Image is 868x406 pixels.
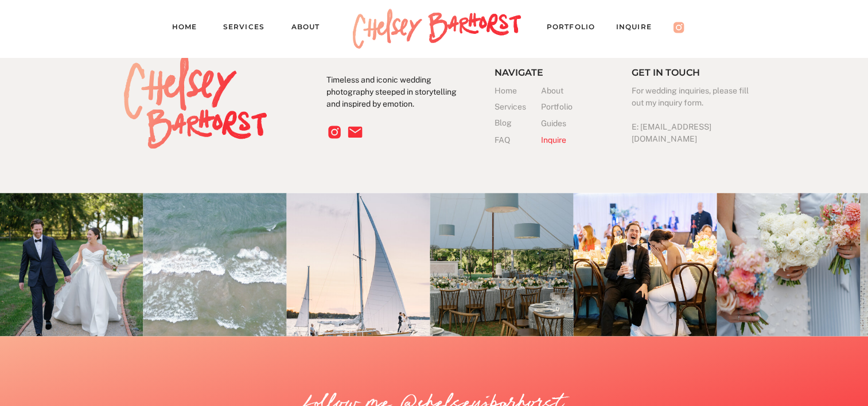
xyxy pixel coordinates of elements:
h3: For wedding inquiries, please fill out my inquiry form. E: [EMAIL_ADDRESS][DOMAIN_NAME] [632,85,753,139]
a: Inquire [541,134,587,146]
a: Home [172,21,207,37]
img: Caroline+Connor-12 [430,193,573,336]
a: Services [223,21,275,37]
a: About [541,85,587,97]
img: Chelsey_Barhorst_Photography-15 [717,193,860,336]
h3: Navigate [495,65,567,77]
img: Reception-84_websize [573,193,717,336]
a: Guides [541,118,570,130]
a: Portfolio [541,101,587,113]
img: Chelsey_Barhorst_Photography-16 [143,193,286,336]
p: Timeless and iconic wedding photography steeped in storytelling and inspired by emotion. [326,74,464,116]
a: Blog [495,117,541,129]
a: Inquire [616,21,663,37]
a: Services [495,101,541,113]
a: FAQ [495,134,518,146]
a: PORTFOLIO [547,21,606,37]
h3: Get in touch [632,65,704,77]
a: About [291,21,331,37]
img: chicago engagement session (12 of 12) [286,193,430,336]
a: Home [495,85,541,97]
